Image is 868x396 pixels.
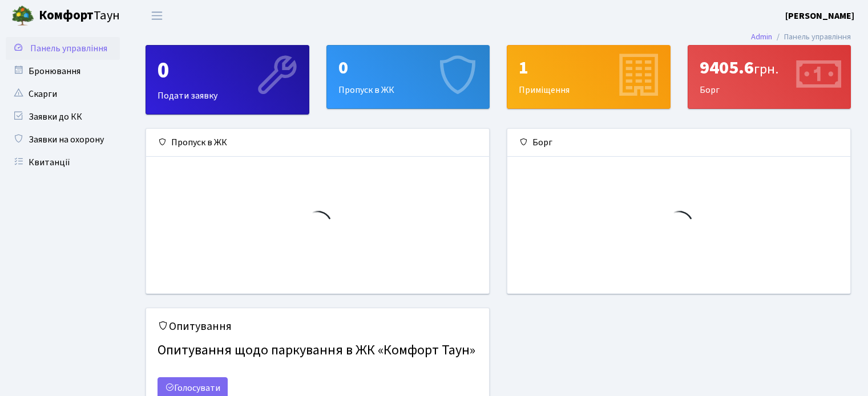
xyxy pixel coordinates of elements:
a: 0Подати заявку [146,45,309,115]
nav: breadcrumb [734,25,868,49]
a: Скарги [6,83,120,105]
span: Таун [39,6,120,26]
a: Бронювання [6,60,120,83]
a: Заявки на охорону [6,128,120,151]
span: грн. [754,59,778,79]
h5: Опитування [158,320,478,333]
div: Пропуск в ЖК [327,46,490,108]
li: Панель управління [772,31,851,43]
b: [PERSON_NAME] [785,10,854,22]
b: Комфорт [39,6,94,25]
a: Admin [751,31,772,43]
div: Подати заявку [146,46,309,114]
div: Борг [688,46,851,108]
a: Заявки до КК [6,105,120,128]
h4: Опитування щодо паркування в ЖК «Комфорт Таун» [158,338,478,364]
a: [PERSON_NAME] [785,9,854,23]
div: Борг [507,129,850,157]
div: 1 [519,57,659,79]
img: logo.png [11,5,34,27]
span: Панель управління [30,42,107,55]
a: Панель управління [6,37,120,60]
button: Переключити навігацію [143,6,171,25]
a: Квитанції [6,151,120,174]
div: 0 [158,57,297,84]
div: Приміщення [507,46,670,108]
div: Пропуск в ЖК [146,129,489,157]
div: 0 [338,57,478,79]
a: 0Пропуск в ЖК [326,45,490,109]
a: 1Приміщення [507,45,671,109]
div: 9405.6 [700,57,839,79]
